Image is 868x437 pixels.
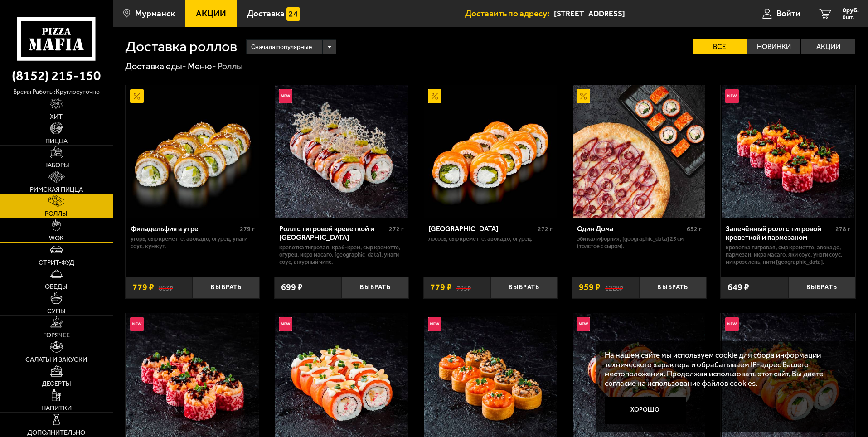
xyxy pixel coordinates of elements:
span: Роллы [45,210,68,217]
label: Акции [801,39,855,54]
s: 1228 ₽ [605,283,623,292]
div: Роллы [218,61,243,73]
span: Горячее [43,332,70,338]
span: Дополнительно [27,429,85,436]
span: Наборы [43,162,69,168]
img: Новинка [279,317,292,331]
span: Хит [50,113,63,120]
img: Новинка [279,89,292,103]
img: 15daf4d41897b9f0e9f617042186c801.svg [286,7,300,21]
img: Акционный [577,89,590,103]
img: Ролл с тигровой креветкой и Гуакамоле [275,85,407,218]
span: Стрит-фуд [39,259,74,266]
span: Напитки [41,405,72,411]
p: лосось, Сыр креметте, авокадо, огурец. [428,235,553,243]
img: Новинка [725,89,739,103]
span: Салаты и закуски [25,356,87,363]
img: Один Дома [573,85,705,218]
span: Пицца [45,138,68,144]
img: Акционный [130,89,144,103]
span: WOK [49,235,64,241]
span: 0 руб. [843,7,859,14]
a: Меню- [188,61,216,72]
span: Мурманск [135,9,175,18]
img: Новинка [130,317,144,331]
span: 699 ₽ [281,283,303,292]
input: Ваш адрес доставки [554,5,727,22]
img: Запечённый ролл с тигровой креветкой и пармезаном [722,85,854,218]
p: Эби Калифорния, [GEOGRAPHIC_DATA] 25 см (толстое с сыром). [577,235,702,250]
div: Филадельфия в угре [131,224,238,233]
p: На нашем сайте мы используем cookie для сбора информации технического характера и обрабатываем IP... [605,350,842,388]
span: Войти [776,9,800,18]
div: Ролл с тигровой креветкой и [GEOGRAPHIC_DATA] [279,224,387,242]
span: Обеды [45,283,68,290]
img: Новинка [428,317,441,331]
p: креветка тигровая, Сыр креметте, авокадо, пармезан, икра масаго, яки соус, унаги соус, микрозелен... [726,244,850,266]
a: АкционныйОдин Дома [572,85,707,218]
s: 803 ₽ [159,283,173,292]
p: креветка тигровая, краб-крем, Сыр креметте, огурец, икра масаго, [GEOGRAPHIC_DATA], унаги соус, а... [279,244,404,266]
s: 795 ₽ [456,283,471,292]
span: Доставка [247,9,285,18]
span: 959 ₽ [579,283,601,292]
img: Филадельфия в угре [126,85,259,218]
h1: Доставка роллов [125,39,237,54]
button: Выбрать [788,277,855,299]
a: АкционныйФиладельфия [423,85,558,218]
button: Выбрать [490,277,558,299]
span: Акции [196,9,226,18]
img: Новинка [725,317,739,331]
span: 278 г [835,225,850,233]
img: Филадельфия [424,85,557,218]
span: 0 шт. [843,15,859,20]
button: Выбрать [342,277,409,299]
p: угорь, Сыр креметте, авокадо, огурец, унаги соус, кунжут. [131,235,255,250]
a: АкционныйФиладельфия в угре [126,85,260,218]
img: Акционный [428,89,441,103]
button: Выбрать [193,277,260,299]
span: 652 г [687,225,702,233]
span: 272 г [538,225,553,233]
span: Доставить по адресу: [465,9,554,18]
span: 649 ₽ [727,283,749,292]
a: НовинкаЗапечённый ролл с тигровой креветкой и пармезаном [721,85,855,218]
div: Запечённый ролл с тигровой креветкой и пармезаном [726,224,833,242]
span: 272 г [389,225,404,233]
span: 279 г [240,225,255,233]
label: Все [693,39,747,54]
span: 779 ₽ [430,283,452,292]
span: Сначала популярные [251,39,312,56]
a: НовинкаРолл с тигровой креветкой и Гуакамоле [274,85,409,218]
button: Хорошо [605,397,686,424]
span: 779 ₽ [132,283,154,292]
button: Выбрать [639,277,706,299]
span: Десерты [42,380,71,387]
div: Один Дома [577,224,684,233]
a: Доставка еды- [125,61,186,72]
img: Новинка [577,317,590,331]
span: Римская пицца [30,186,83,193]
span: Супы [47,308,66,314]
div: [GEOGRAPHIC_DATA] [428,224,536,233]
label: Новинки [747,39,801,54]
